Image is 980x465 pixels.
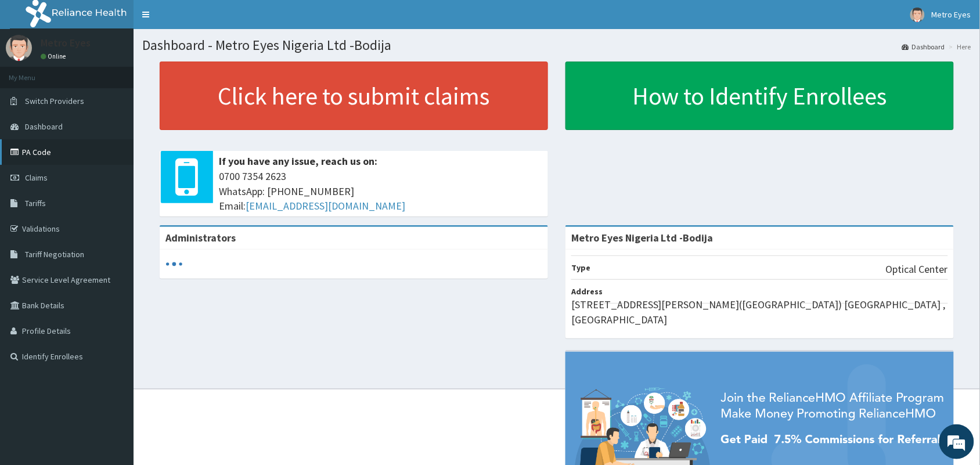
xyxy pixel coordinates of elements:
[25,172,48,183] span: Claims
[571,231,714,244] strong: Metro Eyes Nigeria Ltd -Bodija
[165,231,236,244] b: Administrators
[219,169,542,214] span: 0700 7354 2623 WhatsApp: [PHONE_NUMBER] Email:
[142,38,971,53] h1: Dashboard - Metro Eyes Nigeria Ltd -Bodija
[571,297,948,327] p: [STREET_ADDRESS][PERSON_NAME]([GEOGRAPHIC_DATA]) [GEOGRAPHIC_DATA] , [GEOGRAPHIC_DATA]
[6,35,32,61] img: User Image
[946,42,971,52] li: Here
[41,52,69,60] a: Online
[246,199,405,212] a: [EMAIL_ADDRESS][DOMAIN_NAME]
[25,96,84,106] span: Switch Providers
[165,255,183,273] svg: audio-loading
[910,8,925,22] img: User Image
[160,62,548,130] a: Click here to submit claims
[219,154,377,168] b: If you have any issue, reach us on:
[25,198,46,208] span: Tariffs
[902,42,945,52] a: Dashboard
[932,9,971,20] span: Metro Eyes
[571,286,603,297] b: Address
[25,121,63,132] span: Dashboard
[886,262,948,277] p: Optical Center
[41,38,91,48] p: Metro Eyes
[25,249,84,259] span: Tariff Negotiation
[565,62,954,130] a: How to Identify Enrollees
[571,262,590,273] b: Type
